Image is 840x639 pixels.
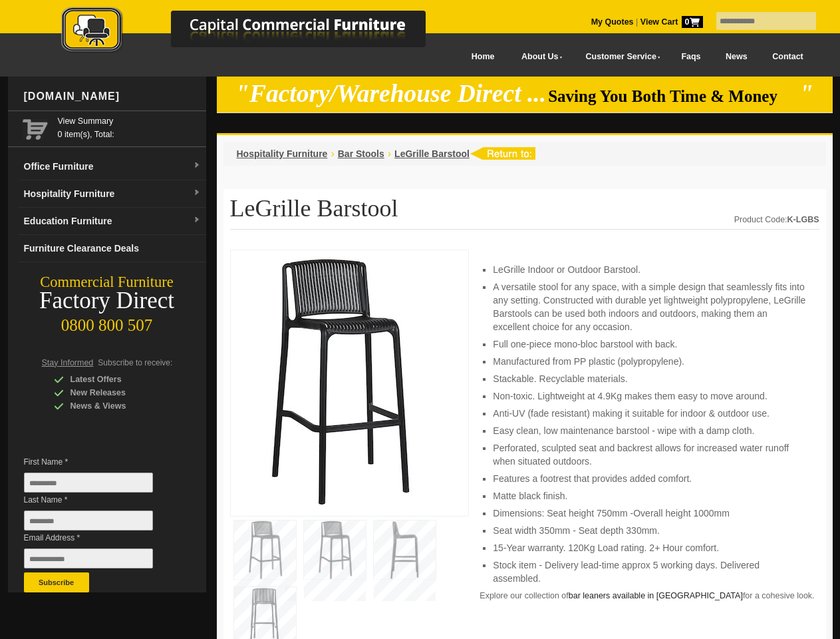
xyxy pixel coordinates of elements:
[24,511,153,531] input: Last Name *
[235,80,546,107] em: "Factory/Warehouse Direct ...
[8,273,206,292] div: Commercial Furniture
[493,280,805,333] li: A versatile stool for any space, with a simple design that seamlessly fits into any setting. Cons...
[493,424,805,437] li: Easy clean, low maintenance barstool - wipe with a damp cloth.
[493,263,805,276] li: LeGrille Indoor or Outdoor Barstool.
[591,17,634,27] a: My Quotes
[230,196,819,230] h1: LeGrille Barstool
[193,162,201,170] img: dropdown
[24,531,173,544] span: Email Address *
[669,42,714,72] a: Faqs
[787,215,819,224] strong: K-LGBS
[19,180,206,208] a: Hospitality Furnituredropdown
[682,16,703,28] span: 0
[25,7,490,55] img: Capital Commercial Furniture Logo
[19,208,206,235] a: Education Furnituredropdown
[507,42,571,72] a: About Us
[493,407,805,420] li: Anti-UV (fade resistant) making it suitable for indoor & outdoor use.
[713,42,760,72] a: News
[54,399,180,413] div: News & Views
[394,148,470,159] a: LeGrille Barstool
[8,292,206,310] div: Factory Direct
[493,372,805,385] li: Stackable. Recyclable materials.
[734,213,819,226] div: Product Code:
[24,572,89,592] button: Subscribe
[493,507,805,520] li: Dimensions: Seat height 750mm -Overall height 1000mm
[42,358,94,367] span: Stay Informed
[493,472,805,485] li: Features a footrest that provides added comfort.
[24,473,153,493] input: First Name *
[640,17,703,27] strong: View Cart
[548,87,797,105] span: Saving You Both Time & Money
[24,548,153,568] input: Email Address *
[237,148,328,159] a: Hospitality Furniture
[760,42,815,72] a: Contact
[54,386,180,399] div: New Releases
[493,558,805,585] li: Stock item - Delivery lead-time approx 5 working days. Delivered assembled.
[493,389,805,403] li: Non-toxic. Lightweight at 4.9Kg makes them easy to move around.
[193,216,201,224] img: dropdown
[24,455,173,469] span: First Name *
[193,189,201,197] img: dropdown
[98,358,172,367] span: Subscribe to receive:
[571,42,668,72] a: Customer Service
[331,147,334,160] li: ›
[25,7,490,59] a: Capital Commercial Furniture Logo
[58,114,201,128] a: View Summary
[54,373,180,386] div: Latest Offers
[58,114,201,139] span: 0 item(s), Total:
[19,153,206,180] a: Office Furnituredropdown
[493,355,805,368] li: Manufactured from PP plastic (polypropylene).
[799,80,813,107] em: "
[237,257,437,505] img: LeGrille Barstool
[338,148,384,159] a: Bar Stools
[493,441,805,468] li: Perforated, sculpted seat and backrest allows for increased water runoff when situated outdoors.
[569,591,743,600] a: bar leaners available in [GEOGRAPHIC_DATA]
[19,235,206,262] a: Furniture Clearance Deals
[493,337,805,351] li: Full one-piece mono-bloc barstool with back.
[8,310,206,335] div: 0800 800 507
[493,489,805,503] li: Matte black finish.
[638,17,702,27] a: View Cart0
[480,589,819,602] p: Explore our collection of for a cohesive look.
[493,524,805,537] li: Seat width 350mm - Seat depth 330mm.
[493,541,805,554] li: 15-Year warranty. 120Kg Load rating. 2+ Hour comfort.
[470,147,535,160] img: return to
[19,77,206,116] div: [DOMAIN_NAME]
[388,147,391,160] li: ›
[24,493,173,507] span: Last Name *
